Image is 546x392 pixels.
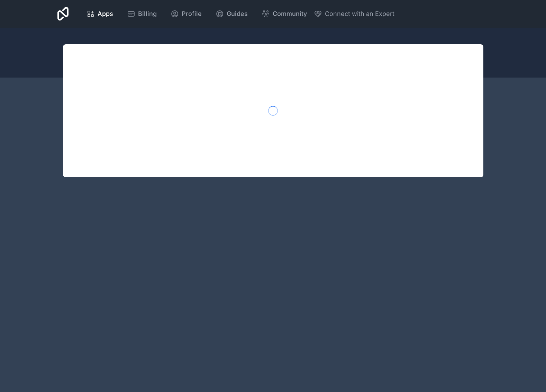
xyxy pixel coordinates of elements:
[98,9,113,19] span: Apps
[165,6,207,21] a: Profile
[121,6,162,21] a: Billing
[210,6,253,21] a: Guides
[314,9,394,19] button: Connect with an Expert
[273,9,307,19] span: Community
[227,9,248,19] span: Guides
[138,9,157,19] span: Billing
[325,9,394,19] span: Connect with an Expert
[256,6,312,21] a: Community
[81,6,119,21] a: Apps
[182,9,202,19] span: Profile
